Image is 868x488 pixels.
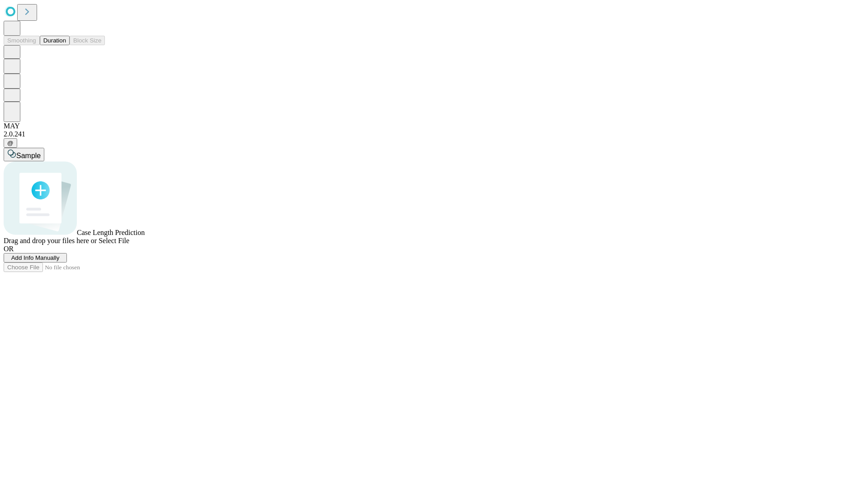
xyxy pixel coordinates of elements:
[4,138,17,148] button: @
[77,229,145,236] span: Case Length Prediction
[70,36,105,45] button: Block Size
[4,148,44,161] button: Sample
[99,237,129,244] span: Select File
[4,245,14,253] span: OR
[4,130,864,138] div: 2.0.241
[11,254,60,261] span: Add Info Manually
[4,237,97,244] span: Drag and drop your files here or
[7,140,14,146] span: @
[4,36,40,45] button: Smoothing
[4,122,864,130] div: MAY
[40,36,70,45] button: Duration
[16,152,41,160] span: Sample
[4,253,67,263] button: Add Info Manually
